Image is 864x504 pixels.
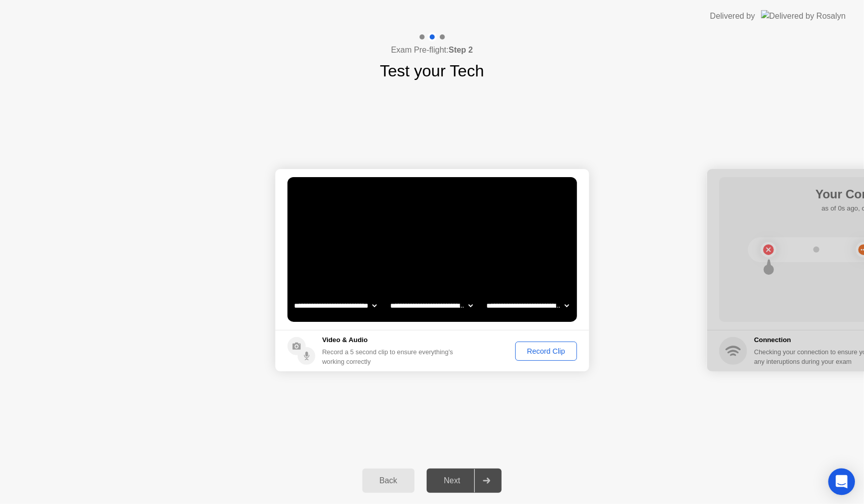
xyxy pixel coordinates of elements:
div: Next [430,476,475,485]
h1: Test your Tech [380,59,484,83]
h5: Video & Audio [322,335,458,345]
div: Open Intercom Messenger [829,469,855,495]
img: Delivered by Rosalyn [761,10,846,22]
select: Available speakers [388,296,475,316]
button: Record Clip [515,342,577,361]
div: Delivered by [710,10,755,22]
div: Record a 5 second clip to ensure everything’s working correctly [322,347,458,366]
h4: Exam Pre-flight: [391,44,473,56]
select: Available cameras [292,296,379,316]
b: Step 2 [448,46,473,54]
button: Back [362,469,415,493]
select: Available microphones [484,296,571,316]
button: Next [427,469,502,493]
div: Back [365,476,412,485]
div: Record Clip [519,347,573,355]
